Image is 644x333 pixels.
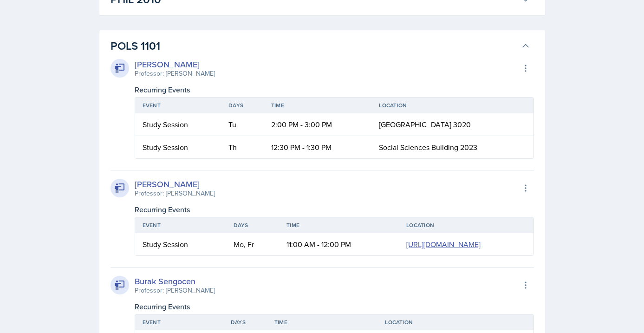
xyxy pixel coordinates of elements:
[135,314,223,330] th: Event
[135,301,534,312] div: Recurring Events
[223,314,267,330] th: Days
[226,217,280,233] th: Days
[221,136,264,158] td: Th
[379,142,477,152] span: Social Sciences Building 2023
[135,275,215,287] div: Burak Sengocen
[135,217,226,233] th: Event
[143,142,214,153] div: Study Session
[135,286,215,295] div: Professor: [PERSON_NAME]
[109,36,532,56] button: POLS 1101
[264,113,372,136] td: 2:00 PM - 3:00 PM
[371,98,533,113] th: Location
[379,119,471,130] span: [GEOGRAPHIC_DATA] 3020
[264,98,372,113] th: Time
[135,178,215,190] div: [PERSON_NAME]
[279,233,399,255] td: 11:00 AM - 12:00 PM
[135,84,534,95] div: Recurring Events
[264,136,372,158] td: 12:30 PM - 1:30 PM
[221,98,264,113] th: Days
[135,204,534,215] div: Recurring Events
[135,98,221,113] th: Event
[135,189,215,198] div: Professor: [PERSON_NAME]
[279,217,399,233] th: Time
[406,239,481,249] a: [URL][DOMAIN_NAME]
[111,38,517,54] h3: POLS 1101
[143,239,219,250] div: Study Session
[135,58,215,71] div: [PERSON_NAME]
[226,233,280,255] td: Mo, Fr
[267,314,378,330] th: Time
[221,113,264,136] td: Tu
[377,314,533,330] th: Location
[399,217,533,233] th: Location
[143,119,214,130] div: Study Session
[135,69,215,78] div: Professor: [PERSON_NAME]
